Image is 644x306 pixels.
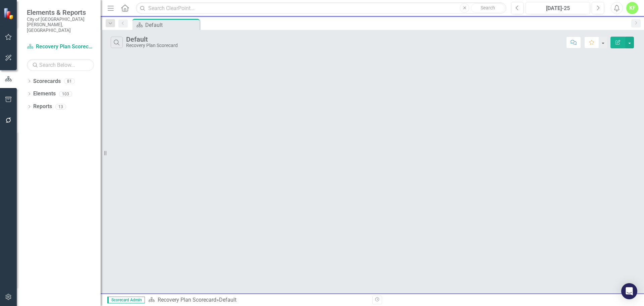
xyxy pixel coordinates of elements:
[471,3,504,13] button: Search
[126,36,178,43] div: Default
[219,297,236,303] div: Default
[33,90,56,98] a: Elements
[621,283,637,299] div: Open Intercom Messenger
[148,296,367,304] div: »
[126,43,178,48] div: Recovery Plan Scorecard
[3,8,15,19] img: ClearPoint Strategy
[145,21,198,29] div: Default
[27,8,94,16] span: Elements & Reports
[481,5,495,10] span: Search
[33,78,61,85] a: Scorecards
[526,2,590,14] button: [DATE]-25
[626,2,638,14] button: KF
[158,297,216,303] a: Recovery Plan Scorecard
[27,43,94,51] a: Recovery Plan Scorecard
[136,2,506,14] input: Search ClearPoint...
[528,4,588,12] div: [DATE]-25
[55,104,66,110] div: 13
[33,103,52,111] a: Reports
[64,78,75,84] div: 81
[59,91,72,97] div: 103
[27,16,94,33] small: City of [GEOGRAPHIC_DATA][PERSON_NAME], [GEOGRAPHIC_DATA]
[107,297,145,303] span: Scorecard Admin
[27,59,94,71] input: Search Below...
